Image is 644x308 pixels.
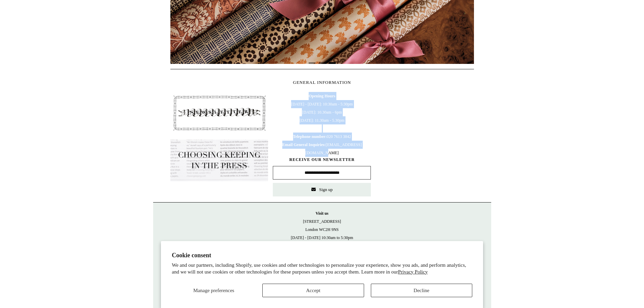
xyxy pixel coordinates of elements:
button: Page 2 [319,62,326,64]
b: : [325,134,327,139]
b: Telephone number [293,134,327,139]
span: Sign up [319,187,333,192]
span: [DATE] - [DATE]: 10:30am - 5:30pm [DATE]: 10.30am - 6pm [DATE]: 11.30am - 5.30pm 020 7613 3842 [273,92,371,157]
button: Sign up [273,183,371,196]
span: [EMAIL_ADDRESS][DOMAIN_NAME] [282,142,362,155]
p: We and our partners, including Shopify, use cookies and other technologies to personalize your ex... [172,262,472,275]
p: [STREET_ADDRESS] London WC2H 9NS [DATE] - [DATE] 10:30am to 5:30pm [DATE] 10.30am to 6pm [DATE] 1... [160,209,484,266]
button: Decline [371,284,472,297]
span: GENERAL INFORMATION [293,80,351,85]
span: Manage preferences [193,288,234,293]
a: Privacy Policy [398,269,428,275]
button: Accept [262,284,364,297]
button: Manage preferences [172,284,256,297]
b: Email General Inquiries: [282,142,326,147]
b: Opening Hours [309,94,335,98]
button: Page 1 [309,62,315,64]
button: Page 3 [329,62,336,64]
iframe: google_map [376,92,474,193]
strong: Visit us [316,211,329,216]
span: RECEIVE OUR NEWSLETTER [273,157,371,163]
h2: Cookie consent [172,252,472,259]
img: pf-635a2b01-aa89-4342-bbcd-4371b60f588c--In-the-press-Button_1200x.jpg [170,140,268,182]
img: pf-4db91bb9--1305-Newsletter-Button_1200x.jpg [170,92,268,134]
